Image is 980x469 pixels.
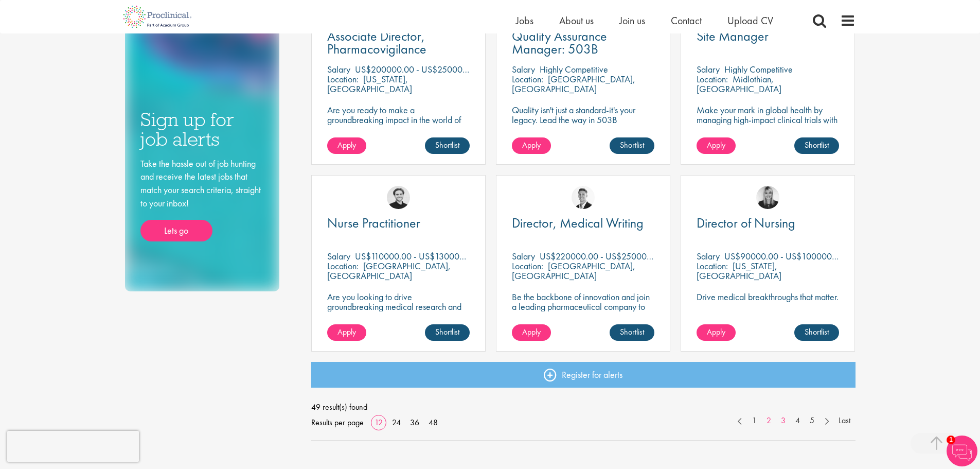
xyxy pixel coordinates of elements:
[512,105,654,134] p: Quality isn't just a standard-it's your legacy. Lead the way in 503B excellence.
[371,417,386,428] a: 12
[512,214,644,232] span: Director, Medical Writing
[512,27,607,58] span: Quality Assurance Manager: 503B
[512,30,654,56] a: Quality Assurance Manager: 503B
[697,250,720,262] span: Salary
[790,415,805,427] a: 4
[140,220,212,241] a: Lets go
[724,63,793,75] p: Highly Competitive
[406,417,423,428] a: 36
[512,73,543,85] span: Location:
[327,73,412,95] p: [US_STATE], [GEOGRAPHIC_DATA]
[707,326,725,337] span: Apply
[697,73,781,95] p: Midlothian, [GEOGRAPHIC_DATA]
[140,157,264,242] div: Take the hassle out of job hunting and receive the latest jobs that match your search criteria, s...
[512,217,654,230] a: Director, Medical Writing
[327,324,366,341] a: Apply
[337,326,356,337] span: Apply
[794,324,839,341] a: Shortlist
[337,140,356,150] span: Apply
[572,186,595,209] img: George Watson
[327,214,420,232] span: Nurse Practitioner
[697,105,839,134] p: Make your mark in global health by managing high-impact clinical trials with a leading CRO.
[355,250,516,262] p: US$110000.00 - US$130000.00 per annum
[327,250,350,262] span: Salary
[512,63,535,75] span: Salary
[522,326,541,337] span: Apply
[327,292,470,331] p: Are you looking to drive groundbreaking medical research and make a real impact-join our client a...
[947,436,977,466] img: Chatbot
[697,260,728,272] span: Location:
[388,417,404,428] a: 24
[805,415,819,427] a: 5
[140,110,264,149] h3: Sign up for job alerts
[610,137,654,154] a: Shortlist
[512,73,635,95] p: [GEOGRAPHIC_DATA], [GEOGRAPHIC_DATA]
[724,250,883,262] p: US$90000.00 - US$100000.00 per annum
[794,137,839,154] a: Shortlist
[355,63,519,75] p: US$200000.00 - US$250000.00 per annum
[512,250,535,262] span: Salary
[512,260,635,282] p: [GEOGRAPHIC_DATA], [GEOGRAPHIC_DATA]
[387,186,410,209] img: Nico Kohlwes
[610,324,654,341] a: Shortlist
[311,362,856,388] a: Register for alerts
[697,27,769,45] span: Site Manager
[697,63,720,75] span: Salary
[327,260,359,272] span: Location:
[776,415,791,427] a: 3
[327,137,366,154] a: Apply
[707,140,725,150] span: Apply
[327,105,470,154] p: Are you ready to make a groundbreaking impact in the world of biotechnology? Join a growing compa...
[727,14,773,27] a: Upload CV
[327,73,359,85] span: Location:
[425,137,470,154] a: Shortlist
[833,415,856,427] a: Last
[7,431,139,462] iframe: reCAPTCHA
[425,417,441,428] a: 48
[697,30,839,43] a: Site Manager
[697,324,736,341] a: Apply
[522,140,541,150] span: Apply
[327,27,426,58] span: Associate Director, Pharmacovigilance
[697,217,839,230] a: Director of Nursing
[327,30,470,56] a: Associate Director, Pharmacovigilance
[512,324,551,341] a: Apply
[697,73,728,85] span: Location:
[425,324,470,341] a: Shortlist
[516,14,533,27] a: Jobs
[697,137,736,154] a: Apply
[697,260,781,282] p: [US_STATE], [GEOGRAPHIC_DATA]
[947,436,955,444] span: 1
[619,14,645,27] a: Join us
[761,415,776,427] a: 2
[512,260,543,272] span: Location:
[697,292,839,302] p: Drive medical breakthroughs that matter.
[671,14,702,27] a: Contact
[327,260,451,282] p: [GEOGRAPHIC_DATA], [GEOGRAPHIC_DATA]
[559,14,594,27] a: About us
[512,292,654,331] p: Be the backbone of innovation and join a leading pharmaceutical company to help keep life-changin...
[747,415,762,427] a: 1
[327,63,350,75] span: Salary
[697,214,795,232] span: Director of Nursing
[311,415,364,430] span: Results per page
[327,217,470,230] a: Nurse Practitioner
[540,250,703,262] p: US$220000.00 - US$250000.00 per annum
[512,137,551,154] a: Apply
[311,399,856,415] span: 49 result(s) found
[756,186,779,209] img: Janelle Jones
[540,63,608,75] p: Highly Competitive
